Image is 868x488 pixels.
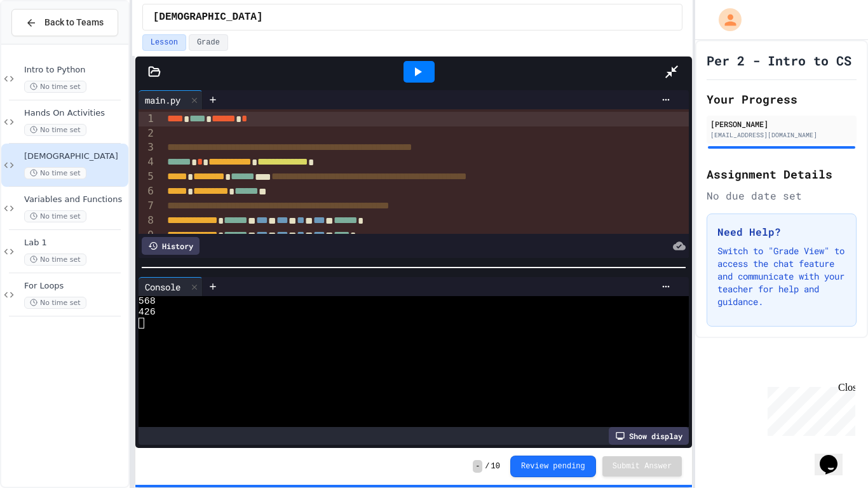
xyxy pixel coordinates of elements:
[613,461,672,471] span: Submit Answer
[139,126,156,140] div: 2
[24,254,86,266] span: No time set
[24,210,86,222] span: No time set
[44,16,104,29] span: Back to Teams
[139,307,156,318] span: 426
[609,427,689,445] div: Show display
[710,130,853,140] div: [EMAIL_ADDRESS][DOMAIN_NAME]
[707,188,857,203] div: No due date set
[24,297,86,309] span: No time set
[5,5,88,81] div: Chat with us now!Close
[24,238,126,248] span: Lab 1
[707,165,857,183] h2: Assignment Details
[139,90,203,109] div: main.py
[139,170,156,184] div: 5
[815,437,855,475] iframe: chat widget
[139,155,156,170] div: 4
[24,124,86,136] span: No time set
[142,237,200,255] div: History
[24,108,126,119] span: Hands On Activities
[717,245,846,308] p: Switch to "Grade View" to access the chat feature and communicate with your teacher for help and ...
[139,112,156,126] div: 1
[707,51,851,69] h1: Per 2 - Intro to CS
[510,456,596,477] button: Review pending
[491,461,500,471] span: 10
[153,10,263,25] span: Temple
[142,34,186,51] button: Lesson
[139,296,156,307] span: 568
[24,65,126,76] span: Intro to Python
[24,151,126,162] span: [DEMOGRAPHIC_DATA]
[139,93,187,107] div: main.py
[24,194,126,205] span: Variables and Functions
[707,90,857,108] h2: Your Progress
[763,382,855,436] iframe: chat widget
[705,5,745,34] div: My Account
[139,140,156,155] div: 3
[189,34,228,51] button: Grade
[139,277,203,296] div: Console
[485,461,489,471] span: /
[139,280,187,294] div: Console
[717,224,846,240] h3: Need Help?
[710,118,853,130] div: [PERSON_NAME]
[139,184,156,199] div: 6
[11,9,118,36] button: Back to Teams
[24,281,126,292] span: For Loops
[139,213,156,228] div: 8
[602,456,682,477] button: Submit Answer
[139,228,156,243] div: 9
[24,81,86,93] span: No time set
[24,167,86,179] span: No time set
[139,199,156,213] div: 7
[473,460,482,473] span: -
